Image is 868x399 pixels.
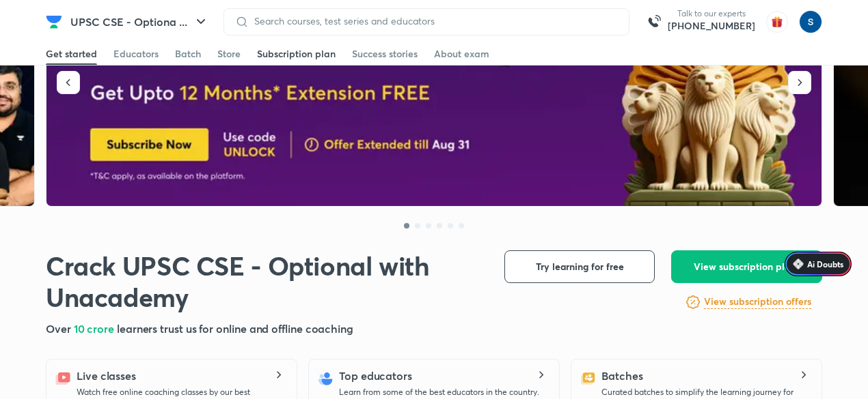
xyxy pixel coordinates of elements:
[785,252,852,276] a: Ai Doubts
[793,258,804,269] img: Icon
[339,368,412,384] h5: Top educators
[807,258,843,269] span: Ai Doubts
[640,8,668,35] img: call-us
[113,47,159,61] div: Educators
[175,47,201,61] div: Batch
[74,321,117,336] span: 10 crore
[536,260,624,274] span: Try learning for free
[46,14,62,30] img: Company Logo
[217,47,241,61] div: Store
[175,43,201,65] a: Batch
[766,11,788,33] img: avatar
[46,43,97,65] a: Get started
[46,47,97,61] div: Get started
[339,387,539,398] p: Learn from some of the best educators in the country.
[77,368,136,384] h5: Live classes
[704,295,811,309] h6: View subscription offers
[694,260,800,274] span: View subscription plans
[352,47,418,61] div: Success stories
[601,368,642,384] h5: Batches
[671,250,822,283] button: View subscription plans
[113,43,159,65] a: Educators
[668,19,755,33] a: [PHONE_NUMBER]
[434,43,489,65] a: About exam
[217,43,241,65] a: Store
[257,43,336,65] a: Subscription plan
[504,250,655,283] button: Try learning for free
[46,250,483,312] h1: Crack UPSC CSE - Optional with Unacademy
[434,47,489,61] div: About exam
[799,10,822,33] img: simran kumari
[668,8,755,19] p: Talk to our experts
[62,8,217,35] button: UPSC CSE - Optiona ...
[46,321,74,336] span: Over
[117,321,353,336] span: learners trust us for online and offline coaching
[257,47,336,61] div: Subscription plan
[352,43,418,65] a: Success stories
[249,16,618,27] input: Search courses, test series and educators
[704,294,811,310] a: View subscription offers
